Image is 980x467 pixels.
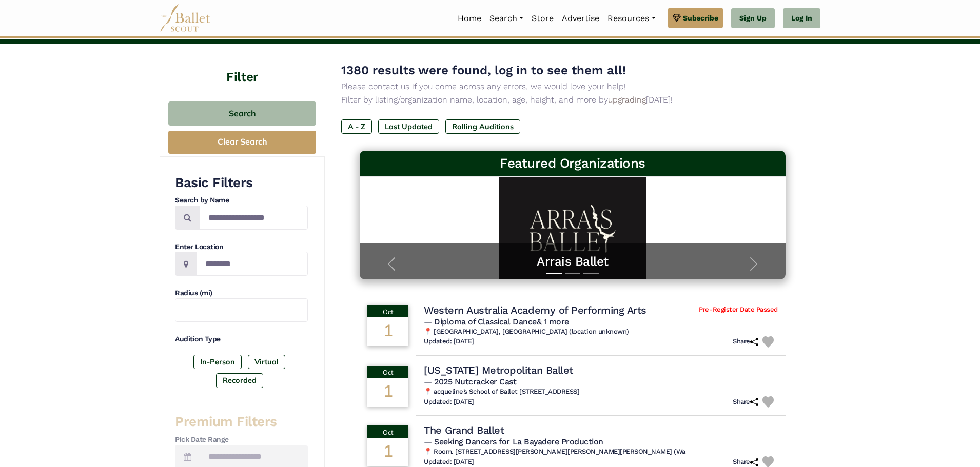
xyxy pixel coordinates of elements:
[733,458,758,466] h6: Share
[175,174,308,192] h3: Basic Filters
[485,8,527,29] a: Search
[424,303,646,317] h4: Western Australia Academy of Performing Arts
[341,119,372,134] label: A - Z
[367,366,408,378] div: Oct
[683,12,718,24] span: Subscribe
[341,93,804,107] p: Filter by listing/organization name, location, age, height, and more by [DATE]!
[378,119,439,134] label: Last Updated
[583,268,599,279] button: Slide 3
[370,254,775,270] a: Arrais Ballet
[424,448,778,456] h6: 📍 Room. [STREET_ADDRESS][PERSON_NAME][PERSON_NAME][PERSON_NAME] (Wa
[367,438,408,466] div: 1
[424,423,504,437] h4: The Grand Ballet
[673,12,681,24] img: gem.svg
[367,378,408,407] div: 1
[424,458,474,466] h6: Updated: [DATE]
[424,317,569,327] span: — Diploma of Classical Dance
[341,80,804,93] p: Please contact us if you come across any errors, we would love your help!
[424,328,778,336] h6: 📍 [GEOGRAPHIC_DATA], [GEOGRAPHIC_DATA] (location unknown)
[367,317,408,346] div: 1
[175,334,308,344] h4: Audition Type
[175,435,308,445] h4: Pick Date Range
[424,388,778,396] h6: 📍 acqueline’s School of Ballet [STREET_ADDRESS]
[248,355,285,369] label: Virtual
[200,206,308,230] input: Search by names...
[367,425,408,438] div: Oct
[368,155,777,172] h3: Featured Organizations
[699,306,777,314] span: Pre-Register Date Passed
[454,8,485,29] a: Home
[608,95,646,105] a: upgrading
[367,305,408,317] div: Oct
[341,63,626,77] span: 1380 results were found, log in to see them all!
[175,288,308,298] h4: Radius (mi)
[424,377,516,387] span: — 2025 Nutcracker Cast
[565,268,580,279] button: Slide 2
[546,268,562,279] button: Slide 1
[733,398,758,407] h6: Share
[558,8,603,29] a: Advertise
[424,398,474,407] h6: Updated: [DATE]
[168,101,316,126] button: Search
[783,8,820,29] a: Log In
[424,363,573,377] h4: [US_STATE] Metropolitan Ballet
[731,8,775,29] a: Sign Up
[175,195,308,206] h4: Search by Name
[168,131,316,154] button: Clear Search
[733,337,758,346] h6: Share
[175,242,308,252] h4: Enter Location
[193,355,242,369] label: In-Person
[527,8,558,29] a: Store
[668,8,723,28] a: Subscribe
[160,44,325,86] h4: Filter
[603,8,659,29] a: Resources
[216,373,263,388] label: Recorded
[445,119,520,134] label: Rolling Auditions
[424,437,603,446] span: — Seeking Dancers for La Bayadere Production
[197,252,308,276] input: Location
[537,317,569,327] a: & 1 more
[424,337,474,346] h6: Updated: [DATE]
[175,413,308,431] h3: Premium Filters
